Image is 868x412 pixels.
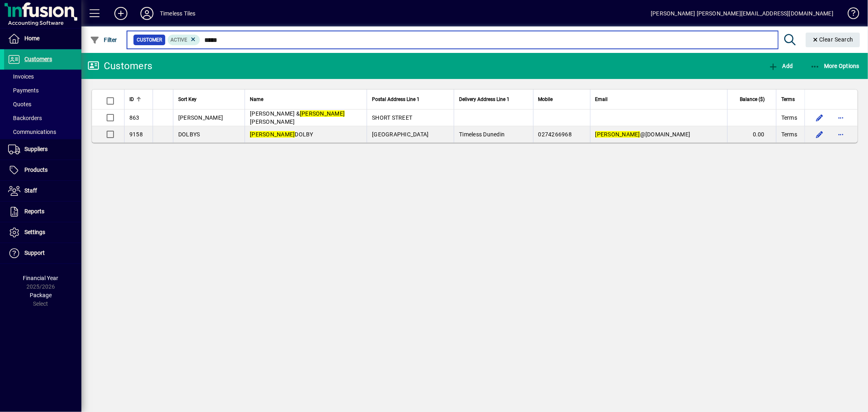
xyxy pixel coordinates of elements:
span: Active [171,37,188,43]
button: Edit [813,128,826,141]
span: Clear Search [812,36,854,43]
button: Add [108,6,134,21]
span: Terms [781,130,797,138]
span: Backorders [8,115,42,121]
em: [PERSON_NAME] [300,110,345,117]
span: Filter [90,37,117,43]
span: Balance ($) [740,95,765,104]
span: Invoices [8,73,34,80]
span: ID [129,95,134,104]
span: Email [595,95,608,104]
span: DOLBY [250,131,313,138]
span: Payments [8,87,39,94]
span: SHORT STREET [372,114,412,121]
div: [PERSON_NAME] [PERSON_NAME][EMAIL_ADDRESS][DOMAIN_NAME] [651,7,833,20]
span: Terms [781,95,795,104]
span: Mobile [538,95,553,104]
span: Staff [24,187,37,194]
span: Timeless Dunedin [459,131,505,138]
button: Filter [88,33,119,47]
mat-chip: Activation Status: Active [168,35,200,45]
span: Products [24,167,48,173]
span: @[DOMAIN_NAME] [595,131,691,138]
span: [PERSON_NAME] [178,114,223,121]
span: Support [24,250,45,256]
a: Home [4,28,81,49]
div: Mobile [538,95,585,104]
em: [PERSON_NAME] [250,131,295,138]
div: Balance ($) [732,95,772,104]
span: Sort Key [178,95,197,104]
a: Communications [4,125,81,139]
span: Terms [781,114,797,122]
span: 0274266968 [538,131,572,138]
a: Quotes [4,97,81,111]
button: Edit [813,111,826,124]
button: Profile [134,6,160,21]
button: Clear [806,33,860,47]
a: Settings [4,222,81,243]
span: DOLBYS [178,131,200,138]
button: More options [834,111,847,124]
button: More options [834,128,847,141]
span: Communications [8,129,56,135]
span: Customer [137,36,162,44]
span: Customers [24,56,52,62]
a: Products [4,160,81,180]
span: Package [30,292,52,298]
span: Quotes [8,101,31,107]
button: Add [766,59,795,73]
span: [PERSON_NAME] & [PERSON_NAME] [250,110,345,125]
span: Postal Address Line 1 [372,95,420,104]
em: [PERSON_NAME] [595,131,640,138]
button: More Options [808,59,862,73]
span: Home [24,35,39,42]
span: More Options [810,63,860,69]
a: Knowledge Base [842,2,858,28]
span: Name [250,95,263,104]
a: Payments [4,83,81,97]
span: 863 [129,114,140,121]
a: Reports [4,202,81,222]
div: Customers [87,59,152,72]
a: Support [4,243,81,263]
span: Reports [24,208,44,215]
span: Delivery Address Line 1 [459,95,509,104]
span: 9158 [129,131,143,138]
td: 0.00 [727,126,776,142]
div: Email [595,95,722,104]
span: [GEOGRAPHIC_DATA] [372,131,429,138]
a: Invoices [4,70,81,83]
span: Suppliers [24,146,48,152]
span: Settings [24,229,45,235]
a: Staff [4,181,81,201]
div: Timeless Tiles [160,7,195,20]
div: ID [129,95,148,104]
a: Suppliers [4,139,81,160]
span: Financial Year [23,275,59,281]
a: Backorders [4,111,81,125]
span: Add [768,63,793,69]
div: Name [250,95,362,104]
